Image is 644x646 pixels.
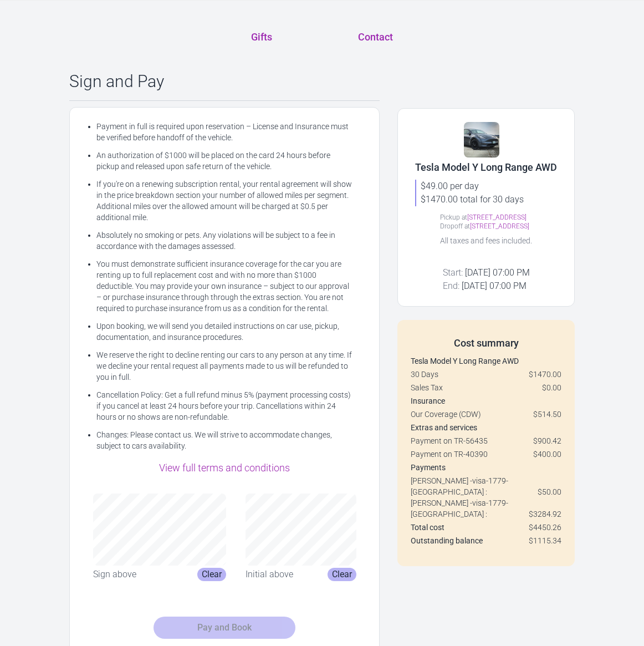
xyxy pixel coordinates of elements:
div: Cost summary [411,335,561,351]
div: 30 Days [411,369,561,380]
button: Clear [328,568,356,581]
span: Dropoff at [440,222,470,230]
a: View full terms and conditions [159,462,290,474]
div: Sign above [93,568,136,581]
strong: Extras and services [411,423,477,432]
li: If you're on a renewing subscription rental, your rental agreement will show in the price breakdo... [96,179,352,223]
li: Cancellation Policy: Get a full refund minus 5% (payment processing costs) if you cancel at least... [96,389,352,423]
li: An authorization of $1000 will be placed on the card 24 hours before pickup and released upon saf... [96,150,352,172]
div: $49.00 per day [421,180,557,193]
strong: Payments [411,463,446,472]
div: Tesla Model Y Long Range AWD [415,160,557,175]
span: $900.42 [533,435,561,446]
span: Start: [443,267,463,278]
span: [DATE] 07:00 PM [462,281,527,291]
div: [PERSON_NAME] -visa-1779-[GEOGRAPHIC_DATA] : [PERSON_NAME] -visa-1779-[GEOGRAPHIC_DATA] : [411,475,561,520]
span: $0.00 [542,382,561,393]
span: $514.50 [533,409,561,420]
div: Our Coverage (CDW) [411,409,561,420]
span: $3284.92 [529,508,561,520]
div: Payment on TR-40390 [411,449,561,460]
li: Absolutely no smoking or pets. Any violations will be subject to a fee in accordance with the dam... [96,230,352,252]
a: [STREET_ADDRESS] [470,222,529,230]
li: Changes: Please contact us. We will strive to accommodate changes, subject to cars availability. [96,429,352,451]
div: $4450.26 [529,522,561,533]
strong: Outstanding balance [411,536,483,545]
button: Pay and Book [154,617,295,639]
strong: Insurance [411,396,445,405]
div: $1470.00 total for 30 days [421,193,557,206]
div: Sales Tax [411,382,561,393]
li: Upon booking, we will send you detailed instructions on car use, pickup, documentation, and insur... [96,321,352,343]
a: [STREET_ADDRESS] [467,213,527,221]
strong: Tesla Model Y Long Range AWD [411,357,519,365]
li: We reserve the right to decline renting our cars to any person at any time. If we decline your re... [96,349,352,383]
button: Clear [197,568,226,581]
strong: Total cost [411,523,444,532]
li: You must demonstrate sufficient insurance coverage for the car you are renting up to full replace... [96,258,352,314]
a: Gifts [251,29,272,45]
span: $50.00 [538,486,561,497]
li: Payment in full is required upon reservation – License and Insurance must be verified before hand... [96,121,352,143]
span: Pickup at [440,213,467,221]
div: All taxes and fees included. [440,235,532,246]
span: [DATE] 07:00 PM [465,267,530,278]
span: $1470.00 [529,369,561,380]
span: $400.00 [533,449,561,460]
div: $1115.34 [529,535,561,546]
div: Payment on TR-56435 [411,435,561,446]
img: 255.png [464,122,499,157]
span: End: [443,281,459,291]
a: Contact [358,29,393,45]
div: Sign and Pay [69,72,380,91]
div: Initial above [246,568,293,581]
